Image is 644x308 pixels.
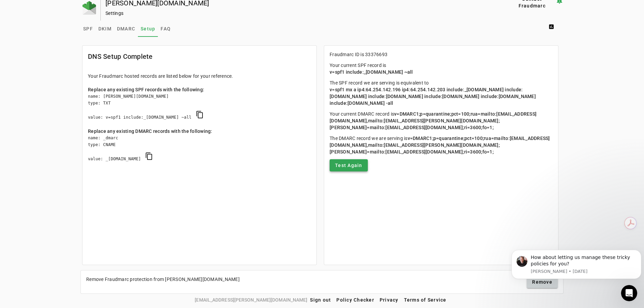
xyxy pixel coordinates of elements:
button: Terms of Service [401,294,449,306]
p: Your current SPF record is [330,62,553,75]
span: Privacy [380,297,399,303]
div: Replace any existing DMARC records with the following: [88,128,311,135]
span: v=DMARC1;p=quarantine;pct=100;rua=mailto:[EMAIL_ADDRESS][DOMAIN_NAME],mailto:[EMAIL_ADDRESS][PERS... [330,136,550,155]
span: Terms of Service [404,297,447,303]
div: name: _dmarc type: CNAME value: _[DOMAIN_NAME] [88,135,311,169]
span: Test Again [335,162,362,169]
mat-card-title: DNS Setup Complete [88,51,153,62]
div: Remove Fraudmarc protection from [PERSON_NAME][DOMAIN_NAME] [86,276,240,283]
iframe: Intercom notifications message [509,241,644,305]
img: Fraudmarc Logo [82,1,96,15]
p: Fraudmarc ID is 33376693 [330,51,553,58]
p: Your current DMARC record is [330,111,553,131]
span: SPF [83,26,93,31]
p: The SPF record we are serving is equivalent to [330,79,553,106]
button: copy DMARC [141,148,157,164]
p: The DMARC record we are serving is [330,135,553,155]
span: DKIM [98,26,112,31]
span: Sign out [310,297,331,303]
button: Sign out [307,294,334,306]
span: [EMAIL_ADDRESS][PERSON_NAME][DOMAIN_NAME] [195,296,307,304]
button: Privacy [377,294,401,306]
a: Setup [138,21,158,37]
button: Test Again [330,159,368,171]
a: FAQ [158,21,173,37]
a: SPF [80,21,96,37]
iframe: Intercom live chat [621,285,637,301]
span: FAQ [161,26,171,31]
span: DMARC [117,26,135,31]
span: v=spf1 include:_[DOMAIN_NAME] ~all [330,69,413,75]
div: Your Fraudmarc hosted records are listed below for your reference. [88,73,311,79]
a: DMARC [114,21,138,37]
button: Policy Checker [334,294,377,306]
span: Policy Checker [336,297,374,303]
div: Settings [105,10,487,17]
button: copy SPF [192,106,208,123]
span: v=spf1 mx a ip4:64.254.142.196 ip4:64.254.142.203 include:_[DOMAIN_NAME] include:[DOMAIN_NAME] in... [330,87,537,106]
div: name: [PERSON_NAME][DOMAIN_NAME] type: TXT value: v=spf1 include:_[DOMAIN_NAME] ~all [88,93,311,128]
span: v=DMARC1;p=quarantine;pct=100;rua=mailto:[EMAIL_ADDRESS][DOMAIN_NAME],mailto:[EMAIL_ADDRESS][PERS... [330,111,536,130]
a: DKIM [96,21,114,37]
div: Replace any existing SPF records with the following: [88,86,311,93]
span: Setup [141,26,155,31]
